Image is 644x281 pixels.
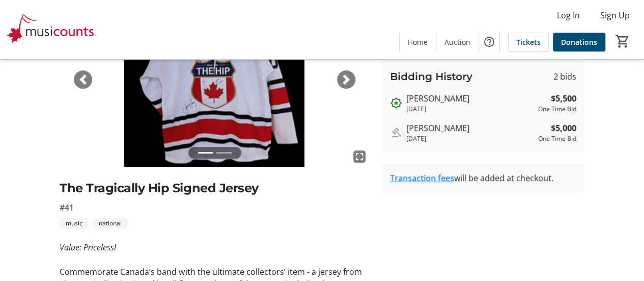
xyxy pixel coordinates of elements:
span: Donations [561,37,597,47]
button: Log In [549,7,588,23]
button: Cart [613,32,632,50]
div: One Time Bid [538,134,576,143]
img: MusiCounts's Logo [6,4,97,55]
div: One Time Bid [538,105,576,114]
mat-icon: Outbid [390,126,402,139]
span: 2 bids [553,70,576,83]
mat-icon: fullscreen [353,150,366,163]
div: [PERSON_NAME] [406,122,534,134]
tr-label-badge: national [93,218,128,229]
span: Sign Up [600,9,630,21]
tr-label-badge: music [60,218,89,229]
span: Tickets [516,37,541,47]
a: Donations [553,33,605,52]
strong: $5,000 [551,122,576,134]
span: Home [408,37,428,47]
h2: The Tragically Hip Signed Jersey [60,179,370,197]
strong: $5,500 [551,92,576,105]
div: [DATE] [406,105,534,114]
a: Auction [436,33,479,52]
span: #41 [60,201,74,214]
button: Help [479,32,499,52]
a: Home [400,33,436,52]
a: Tickets [508,33,549,52]
span: Log In [557,9,580,21]
div: [PERSON_NAME] [406,92,534,105]
mat-icon: Outbid [390,97,402,109]
h3: Bidding History [390,69,472,84]
div: [DATE] [406,134,534,143]
span: Auction [444,37,470,47]
em: Value: Priceless! [60,242,116,253]
button: Sign Up [592,7,638,23]
div: will be added at checkout. [390,172,576,184]
a: Transaction fees [390,172,454,184]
